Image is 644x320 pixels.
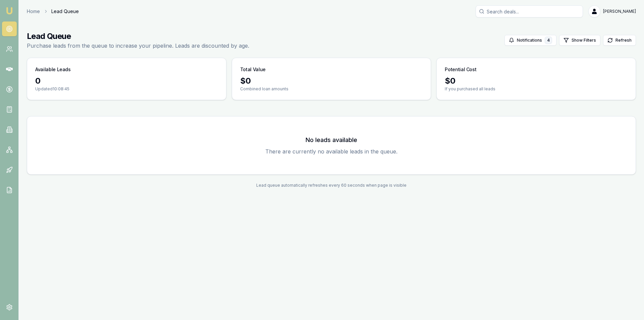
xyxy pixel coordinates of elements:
[27,8,40,15] a: Home
[35,86,218,92] p: Updated 10:08:45
[27,31,249,42] h1: Lead Queue
[51,8,79,15] span: Lead Queue
[445,66,476,73] h3: Potential Cost
[445,76,628,86] div: $ 0
[240,86,423,92] p: Combined loan amounts
[445,86,628,92] p: If you purchased all leads
[603,35,636,46] button: Refresh
[27,183,636,188] div: Lead queue automatically refreshes every 60 seconds when page is visible
[35,66,71,73] h3: Available Leads
[27,42,249,50] p: Purchase leads from the queue to increase your pipeline. Leads are discounted by age.
[559,35,600,46] button: Show Filters
[27,8,79,15] nav: breadcrumb
[504,35,556,46] button: Notifications4
[240,66,266,73] h3: Total Value
[35,147,628,155] p: There are currently no available leads in the queue.
[240,76,423,86] div: $ 0
[545,37,552,44] div: 4
[603,9,636,14] span: [PERSON_NAME]
[5,7,13,15] img: emu-icon-u.png
[476,5,583,17] input: Search deals
[35,76,218,86] div: 0
[35,135,628,145] h3: No leads available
